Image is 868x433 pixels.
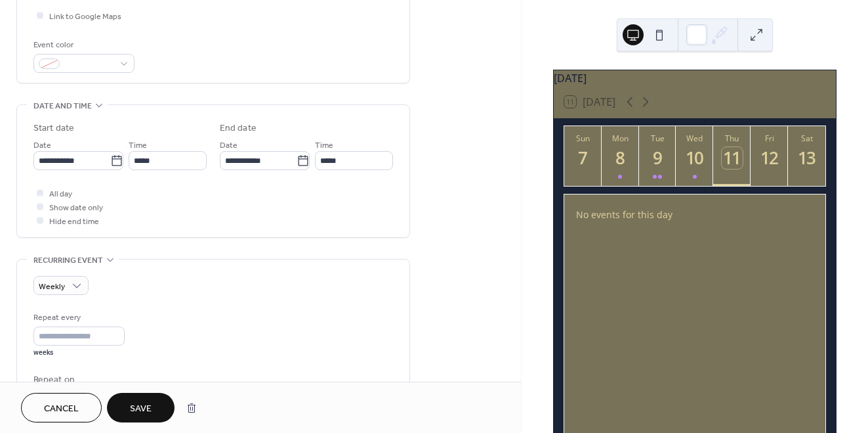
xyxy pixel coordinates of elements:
[33,348,125,357] div: weeks
[676,126,713,186] button: Wed10
[33,99,92,113] span: Date and time
[572,147,594,169] div: 7
[647,147,669,169] div: 9
[566,199,823,230] div: No events for this day
[49,187,72,201] span: All day
[568,133,598,144] div: Sun
[129,139,147,152] span: Time
[610,147,631,169] div: 8
[33,373,390,387] div: Repeat on
[684,147,706,169] div: 10
[717,133,747,144] div: Thu
[564,126,602,186] button: Sun7
[713,126,751,186] button: Thu11
[643,133,672,144] div: Tue
[315,139,333,152] span: Time
[33,254,103,267] span: Recurring event
[33,38,132,52] div: Event color
[754,133,784,144] div: Fri
[49,215,99,229] span: Hide end time
[107,393,175,422] button: Save
[606,133,635,144] div: Mon
[758,147,780,169] div: 12
[220,122,257,135] div: End date
[33,311,122,325] div: Repeat every
[44,402,79,416] span: Cancel
[751,126,788,186] button: Fri12
[639,126,676,186] button: Tue9
[554,70,836,86] div: [DATE]
[49,201,103,215] span: Show date only
[33,139,51,152] span: Date
[602,126,639,186] button: Mon8
[39,279,65,294] span: Weekly
[220,139,238,152] span: Date
[722,147,743,169] div: 11
[788,126,825,186] button: Sat13
[21,393,102,422] button: Cancel
[33,122,74,135] div: Start date
[796,147,817,169] div: 13
[680,133,709,144] div: Wed
[130,402,152,416] span: Save
[49,10,121,24] span: Link to Google Maps
[792,133,821,144] div: Sat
